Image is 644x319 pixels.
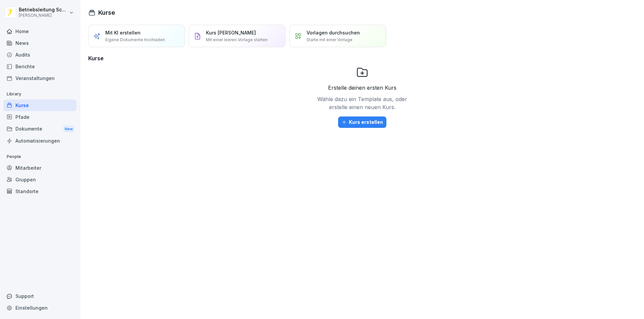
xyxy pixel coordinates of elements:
p: Erstelle deinen ersten Kurs [328,84,396,92]
a: Audits [3,49,76,61]
button: Kurs erstellen [338,116,386,128]
h1: Kurse [98,8,115,17]
div: Support [3,290,76,302]
p: Library [3,89,76,99]
a: Automatisierungen [3,135,76,147]
p: Mit KI erstellen [105,29,141,36]
a: Gruppen [3,174,76,185]
p: Starte mit einer Vorlage [307,37,353,43]
div: Kurs erstellen [341,118,383,126]
a: Standorte [3,185,76,197]
a: Kurse [3,99,76,111]
p: Eigene Dokumente hochladen [105,37,165,43]
div: New [63,125,74,133]
p: Wähle dazu ein Template aus, oder erstelle einen neuen Kurs. [315,95,409,111]
a: News [3,37,76,49]
h3: Kurse [88,54,636,62]
a: Pfade [3,111,76,123]
a: Berichte [3,61,76,72]
p: Vorlagen durchsuchen [307,29,360,36]
a: Einstellungen [3,302,76,314]
a: DokumenteNew [3,123,76,135]
p: Kurs [PERSON_NAME] [206,29,256,36]
p: Betriebsleitung Schlump [19,7,68,13]
p: Mit einer leeren Vorlage starten [206,37,268,43]
div: Dokumente [3,123,76,135]
a: Mitarbeiter [3,162,76,174]
a: Home [3,25,76,37]
p: People [3,151,76,162]
a: Veranstaltungen [3,72,76,84]
p: [PERSON_NAME] [19,13,68,18]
